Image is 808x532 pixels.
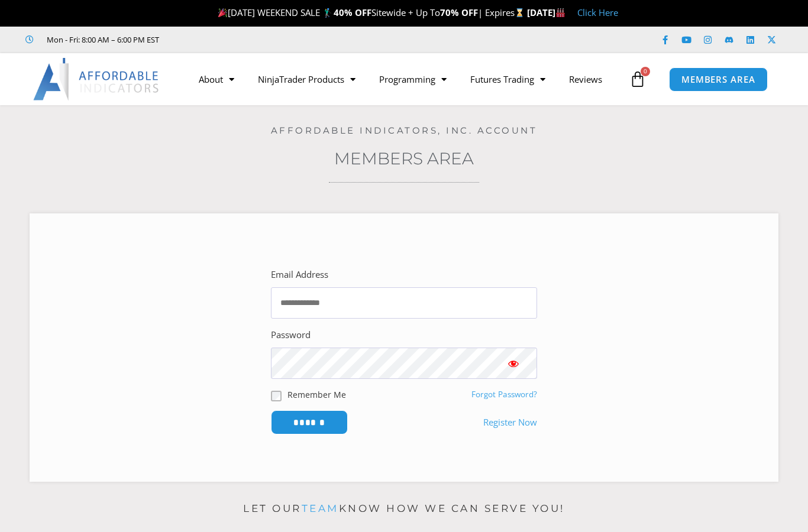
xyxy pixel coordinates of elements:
a: Affordable Indicators, Inc. Account [271,125,538,136]
span: MEMBERS AREA [681,75,755,84]
strong: [DATE] [527,7,565,18]
a: Futures Trading [458,66,557,93]
a: 0 [612,62,664,96]
a: Members Area [334,148,474,168]
span: 0 [641,67,650,76]
img: ⌛ [515,8,524,17]
span: [DATE] WEEKEND SALE 🏌️‍♂️ Sitewide + Up To | Expires [215,7,527,18]
img: 🎉 [218,8,227,17]
a: MEMBERS AREA [669,67,768,92]
strong: 40% OFF [334,7,371,18]
img: LogoAI | Affordable Indicators – NinjaTrader [33,58,160,100]
label: Email Address [271,267,328,283]
a: team [302,502,339,514]
span: Mon - Fri: 8:00 AM – 6:00 PM EST [44,33,159,47]
nav: Menu [187,66,626,93]
img: 🏭 [556,8,565,17]
a: Forgot Password? [471,389,537,400]
a: Register Now [483,414,537,431]
button: Show password [490,348,537,379]
a: Reviews [557,66,614,93]
a: Programming [367,66,458,93]
a: Click Here [577,7,618,18]
strong: 70% OFF [440,7,478,18]
a: About [187,66,246,93]
label: Password [271,327,311,343]
iframe: Customer reviews powered by Trustpilot [176,34,353,46]
a: NinjaTrader Products [246,66,367,93]
label: Remember Me [287,388,346,401]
